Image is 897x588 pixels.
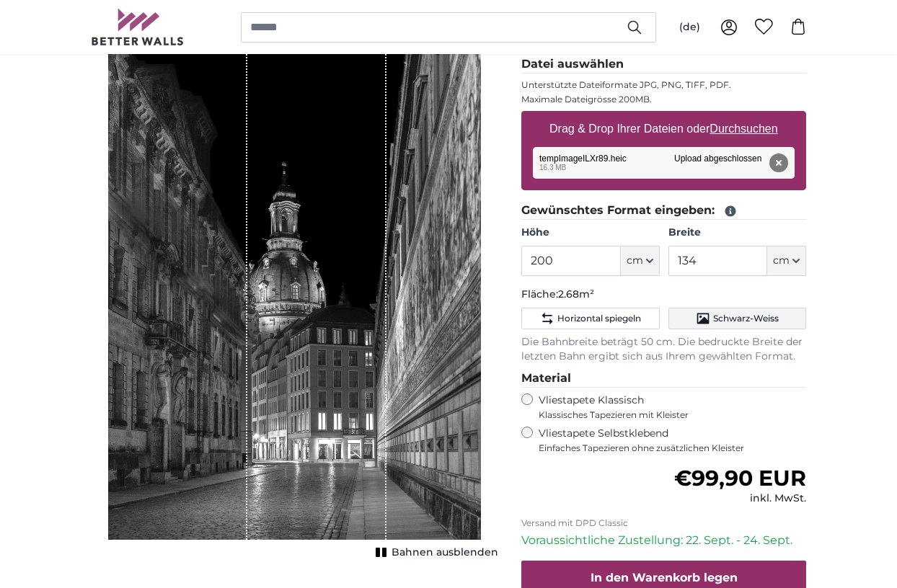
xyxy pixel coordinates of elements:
button: (de) [668,14,712,40]
span: 2.68m² [558,288,594,300]
p: Unterstützte Dateiformate JPG, PNG, TIFF, PDF. [521,79,806,91]
label: Vliestapete Selbstklebend [539,427,806,454]
u: Durchsuchen [710,122,778,135]
button: cm [767,246,806,276]
label: Drag & Drop Ihrer Dateien oder [544,115,784,143]
span: Bahnen ausblenden [392,545,498,560]
button: Schwarz-Weiss [668,308,806,329]
span: €99,90 EUR [674,465,806,491]
span: Horizontal spiegeln [557,313,641,324]
span: In den Warenkorb legen [591,571,738,584]
button: Horizontal spiegeln [521,308,659,329]
label: Höhe [521,226,659,240]
span: Schwarz-Weiss [713,313,779,324]
p: Fläche: [521,288,806,302]
label: Breite [668,226,806,240]
legend: Gewünschtes Format eingeben: [521,202,806,220]
p: Maximale Dateigrösse 200MB. [521,94,806,105]
span: cm [773,254,790,268]
span: Einfaches Tapezieren ohne zusätzlichen Kleister [539,442,806,454]
p: Die Bahnbreite beträgt 50 cm. Die bedruckte Breite der letzten Bahn ergibt sich aus Ihrem gewählt... [521,335,806,364]
legend: Material [521,370,806,388]
button: Bahnen ausblenden [371,543,498,563]
label: Vliestapete Klassisch [539,393,794,421]
div: inkl. MwSt. [674,491,806,506]
img: Betterwalls [91,9,185,45]
span: Klassisches Tapezieren mit Kleister [539,409,794,421]
legend: Datei auswählen [521,55,806,73]
span: cm [627,254,643,268]
button: cm [621,246,660,276]
p: Versand mit DPD Classic [521,517,806,529]
p: Voraussichtliche Zustellung: 22. Sept. - 24. Sept. [521,532,806,549]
